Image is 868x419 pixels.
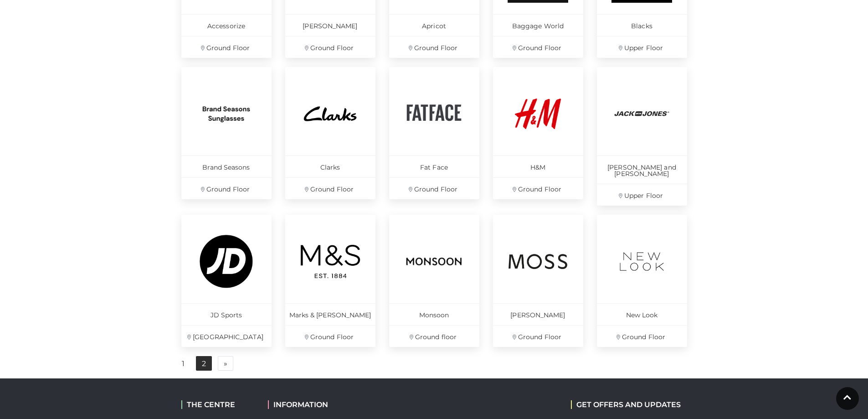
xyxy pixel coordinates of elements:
p: Ground Floor [285,325,375,347]
p: New Look [597,303,687,325]
p: Ground Floor [181,36,272,58]
a: New Look Ground Floor [597,215,687,347]
p: [PERSON_NAME] [493,303,583,325]
span: » [224,360,227,367]
p: H&M [493,155,583,177]
p: Upper Floor [597,36,687,58]
a: Next [218,356,233,371]
p: [PERSON_NAME] [285,14,375,36]
p: JD Sports [181,303,272,325]
p: [GEOGRAPHIC_DATA] [181,325,272,347]
p: Blacks [597,14,687,36]
p: Clarks [285,155,375,177]
p: Accessorize [181,14,272,36]
p: Ground Floor [285,177,375,199]
h2: THE CENTRE [181,400,254,409]
a: JD Sports [GEOGRAPHIC_DATA] [181,215,272,347]
a: 2 [196,356,212,371]
p: Ground Floor [389,177,479,199]
a: [PERSON_NAME] Ground Floor [493,215,583,347]
p: Baggage World [493,14,583,36]
a: [PERSON_NAME] and [PERSON_NAME] Upper Floor [597,67,687,206]
p: Ground floor [389,325,479,347]
p: Ground Floor [597,325,687,347]
p: Upper Floor [597,184,687,206]
a: H&M Ground Floor [493,67,583,199]
p: Ground Floor [285,36,375,58]
p: Marks & [PERSON_NAME] [285,303,375,325]
a: Fat Face Ground Floor [389,67,479,199]
p: Ground Floor [493,36,583,58]
a: 1 [176,357,190,371]
p: Ground Floor [181,177,272,199]
p: [PERSON_NAME] and [PERSON_NAME] [597,155,687,184]
p: Apricot [389,14,479,36]
a: Brand Seasons Ground Floor [181,67,272,199]
p: Ground Floor [493,177,583,199]
h2: INFORMATION [268,400,384,409]
p: Ground Floor [389,36,479,58]
a: Monsoon Ground floor [389,215,479,347]
h2: GET OFFERS AND UPDATES [571,400,681,409]
a: Marks & [PERSON_NAME] Ground Floor [285,215,375,347]
p: Fat Face [389,155,479,177]
p: Brand Seasons [181,155,272,177]
p: Monsoon [389,303,479,325]
a: Clarks Ground Floor [285,67,375,199]
p: Ground Floor [493,325,583,347]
